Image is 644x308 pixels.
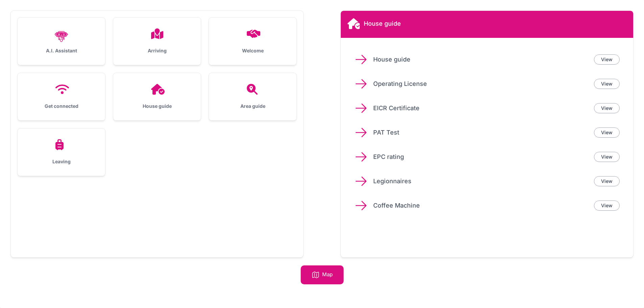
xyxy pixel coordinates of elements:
a: View [594,127,620,138]
p: EICR Certificate [373,103,589,113]
h3: Get connected [28,103,94,110]
a: View [594,176,620,186]
a: View [594,54,620,65]
a: A.I. Assistant [18,18,105,65]
p: Legionnaires [373,176,589,186]
a: Welcome [209,18,296,65]
h3: Welcome [220,47,286,54]
p: House guide [373,55,589,64]
h3: Leaving [28,158,94,165]
a: View [594,152,620,162]
a: Area guide [209,73,296,120]
a: Arriving [113,18,201,65]
p: PAT Test [373,128,589,137]
p: Map [322,271,333,279]
a: Get connected [18,73,105,120]
a: Leaving [18,128,105,176]
p: Operating License [373,79,589,89]
p: EPC rating [373,152,589,162]
a: View [594,103,620,113]
h3: House guide [124,103,190,110]
h3: Area guide [220,103,286,110]
h3: A.I. Assistant [28,47,94,54]
a: House guide [113,73,201,120]
a: View [594,79,620,89]
h2: House guide [364,19,401,28]
h3: Arriving [124,47,190,54]
p: Coffee Machine [373,201,589,210]
a: View [594,200,620,211]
